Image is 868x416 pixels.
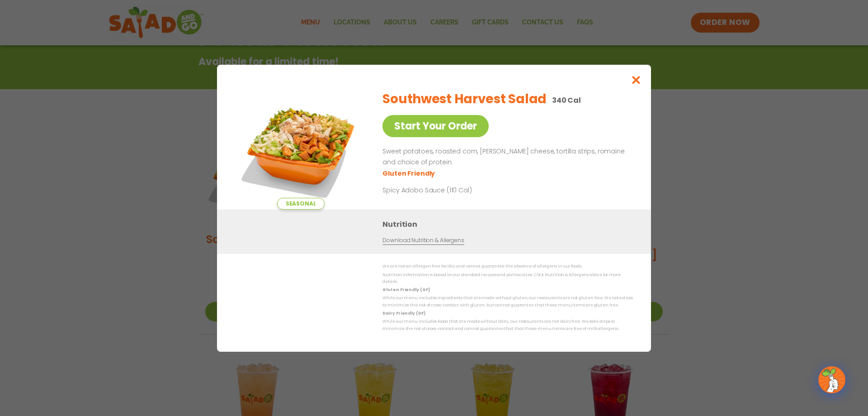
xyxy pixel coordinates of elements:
[382,295,633,309] p: While our menu includes ingredients that are made without gluten, our restaurants are not gluten ...
[382,318,633,332] p: While our menu includes foods that are made without dairy, our restaurants are not dairy free. We...
[382,263,633,270] p: We are not an allergen free facility and cannot guarantee the absence of allergens in our foods.
[382,271,633,285] p: Nutrition information is based on our standard recipes and portion sizes. Click Nutrition & Aller...
[819,367,844,392] img: wpChatIcon
[382,236,464,245] a: Download Nutrition & Allergens
[382,219,637,230] h3: Nutrition
[622,65,651,95] button: Close modal
[277,198,325,210] span: Seasonal
[552,95,581,106] p: 340 Cal
[382,115,489,137] a: Start Your Order
[382,287,429,292] strong: Gluten Friendly (GF)
[382,90,547,109] h2: Southwest Harvest Salad
[382,146,629,168] p: Sweet potatoes, roasted corn, [PERSON_NAME] cheese, tortilla strips, romaine and choice of protein.
[382,311,425,316] strong: Dairy Friendly (DF)
[237,83,364,210] img: Featured product photo for Southwest Harvest Salad
[382,168,436,178] li: Gluten Friendly
[382,185,550,195] p: Spicy Adobo Sauce (110 Cal)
